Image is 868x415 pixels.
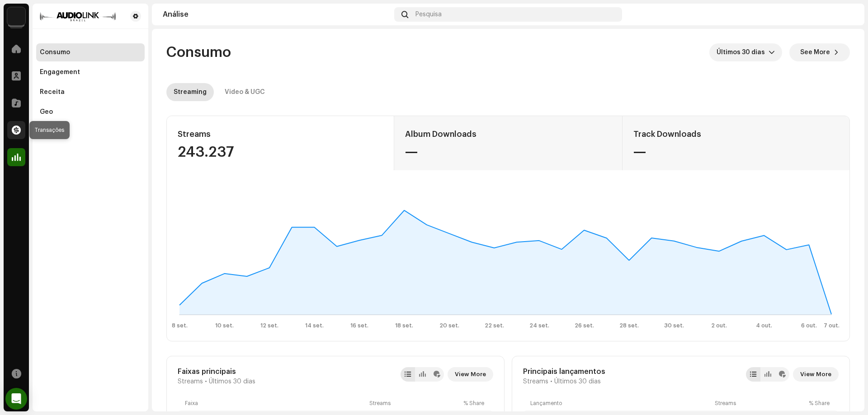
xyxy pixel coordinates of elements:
div: Video & UGC [225,83,265,101]
div: Faixa [185,400,366,407]
div: % Share [809,400,831,407]
text: 28 set. [619,323,639,328]
button: View More [793,367,839,382]
span: Últimos 30 dias [554,378,601,385]
div: — [633,145,839,159]
img: 8fb971d6-3687-4dbb-a442-89b6bb5f9ce7 [839,7,854,22]
div: Engagement [40,69,80,76]
button: View More [448,367,493,382]
re-m-nav-item: Engagement [36,63,145,81]
span: Pesquisa [415,11,442,18]
img: 730b9dfe-18b5-4111-b483-f30b0c182d82 [7,7,25,25]
div: Track Downloads [633,127,839,141]
text: 18 set. [395,323,413,328]
div: Principais lançamentos [523,367,605,376]
span: Streams [178,378,203,385]
div: Lançamento [530,400,711,407]
re-m-nav-item: Consumo [36,43,145,61]
text: 14 set. [305,323,324,328]
span: View More [800,365,831,383]
text: 8 set. [172,323,188,328]
text: 26 set. [575,323,594,328]
div: Geo [40,108,53,116]
div: Streaming [174,83,207,101]
div: Open Intercom Messenger [5,388,27,410]
text: 7 out. [824,323,840,328]
div: dropdown trigger [769,43,775,61]
span: Últimos 30 dias [717,43,769,61]
div: Consumo [40,49,70,56]
text: 2 out. [711,323,727,328]
div: Streams [369,400,460,407]
span: Consumo [166,43,231,61]
text: 10 set. [215,323,234,328]
re-m-nav-item: Receita [36,83,145,101]
div: Streams [715,400,805,407]
text: 12 set. [260,323,278,328]
img: 66658775-0fc6-4e6d-a4eb-175c1c38218d [40,11,116,22]
text: 24 set. [529,323,549,328]
re-m-nav-item: Geo [36,103,145,121]
span: Streams [523,378,548,385]
div: Receita [40,89,65,96]
span: View More [455,365,486,383]
text: 16 set. [350,323,368,328]
text: 30 set. [664,323,684,328]
text: 6 out. [801,323,817,328]
div: Faixas principais [178,367,255,376]
span: Últimos 30 dias [209,378,255,385]
div: 243.237 [178,145,383,159]
div: Album Downloads [405,127,611,141]
div: Análise [163,11,391,18]
span: • [550,378,552,385]
text: 20 set. [439,323,459,328]
div: — [405,145,611,159]
div: % Share [463,400,486,407]
text: 22 set. [485,323,504,328]
text: 4 out. [756,323,772,328]
span: • [205,378,207,385]
div: Streams [178,127,383,141]
button: See More [789,43,850,61]
span: See More [800,43,830,61]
